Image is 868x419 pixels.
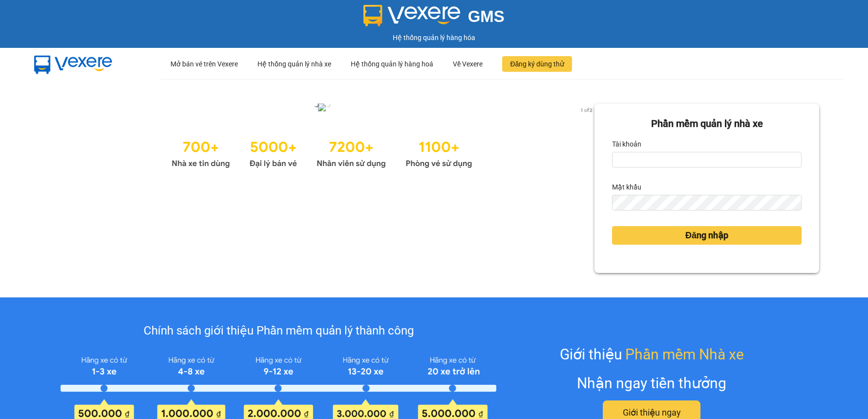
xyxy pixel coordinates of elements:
div: Hệ thống quản lý hàng hóa [2,32,866,43]
div: Giới thiệu [560,343,744,366]
label: Mật khẩu [612,179,641,195]
li: slide item 1 [314,103,318,106]
input: Tài khoản [612,152,802,168]
span: Đăng nhập [685,229,728,242]
div: Hệ thống quản lý nhà xe [257,48,331,80]
div: Mở bán vé trên Vexere [170,48,238,80]
button: next slide / item [581,104,594,114]
label: Tài khoản [612,136,641,152]
img: logo 2 [363,5,460,26]
span: Phần mềm Nhà xe [625,343,744,366]
button: Đăng ký dùng thử [502,56,572,72]
div: Về Vexere [453,48,483,80]
button: Đăng nhập [612,226,802,245]
img: Statistics.png [171,134,472,171]
p: 1 of 2 [577,104,594,116]
input: Mật khẩu [612,195,802,210]
span: Đăng ký dùng thử [510,59,564,69]
li: slide item 2 [326,103,330,106]
div: Nhận ngay tiền thưởng [577,372,726,395]
img: mbUUG5Q.png [24,48,122,80]
a: GMS [363,15,505,22]
button: previous slide / item [49,104,63,114]
span: GMS [468,7,505,25]
div: Hệ thống quản lý hàng hoá [351,48,433,80]
div: Chính sách giới thiệu Phần mềm quản lý thành công [61,322,496,340]
div: Phần mềm quản lý nhà xe [612,116,802,131]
